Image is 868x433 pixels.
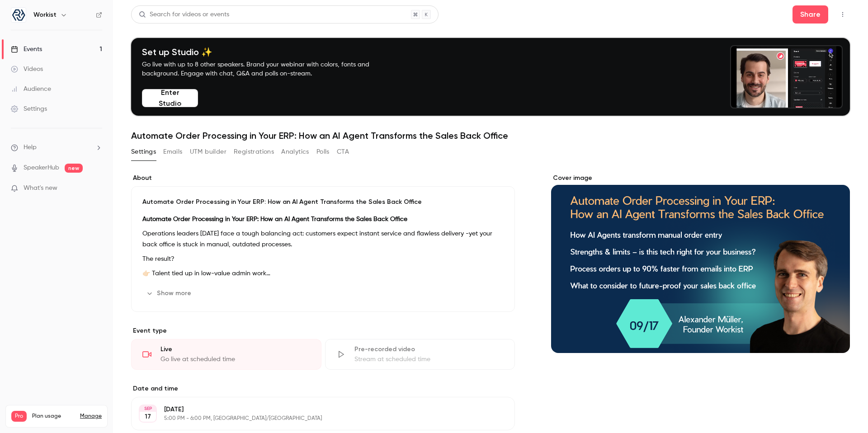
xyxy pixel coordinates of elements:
div: Videos [11,65,43,74]
p: Go live with up to 8 other speakers. Brand your webinar with colors, fonts and background. Engage... [142,60,391,78]
label: Cover image [551,174,850,183]
button: Registrations [234,145,274,159]
label: About [131,174,515,183]
p: 17 [145,412,151,421]
img: Workist [11,8,26,22]
div: Search for videos or events [139,10,229,19]
div: Go live at scheduled time [160,355,310,364]
button: UTM builder [190,145,226,159]
button: Emails [163,145,182,159]
iframe: Noticeable Trigger [91,184,102,193]
p: Event type [131,326,515,335]
div: Audience [11,85,51,94]
span: Pro [11,411,27,422]
span: What's new [24,184,57,193]
p: [DATE] [164,405,467,414]
div: LiveGo live at scheduled time [131,339,321,370]
button: Settings [131,145,156,159]
h1: Automate Order Processing in Your ERP: How an AI Agent Transforms the Sales Back Office [131,130,850,141]
h6: Workist [33,10,57,19]
a: SpeakerHub [24,163,59,173]
div: Pre-recorded video [354,345,504,354]
p: 5:00 PM - 6:00 PM, [GEOGRAPHIC_DATA]/[GEOGRAPHIC_DATA] [164,415,467,422]
h4: Set up Studio ✨ [142,47,391,57]
p: Operations leaders [DATE] face a tough balancing act: customers expect instant service and flawle... [142,228,504,250]
div: Live [160,345,310,354]
div: Stream at scheduled time [354,355,504,364]
button: Share [793,5,828,24]
button: Polls [316,145,330,159]
a: Manage [80,413,102,420]
span: Plan usage [32,413,75,420]
p: 👉🏻 Talent tied up in low-value admin work [142,268,504,279]
p: Automate Order Processing in Your ERP: How an AI Agent Transforms the Sales Back Office [142,198,504,207]
div: Settings [11,104,47,113]
span: Help [24,143,37,152]
button: Analytics [281,145,309,159]
span: new [65,164,83,173]
div: Pre-recorded videoStream at scheduled time [325,339,515,370]
button: Show more [142,286,197,301]
section: Cover image [551,174,850,353]
div: SEP [140,405,156,412]
button: Enter Studio [142,89,198,107]
div: Events [11,45,42,54]
label: Date and time [131,384,515,393]
strong: Automate Order Processing in Your ERP: How an AI Agent Transforms the Sales Back Office [142,216,407,222]
li: help-dropdown-opener [11,143,102,152]
button: CTA [337,145,349,159]
p: The result? [142,254,504,264]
